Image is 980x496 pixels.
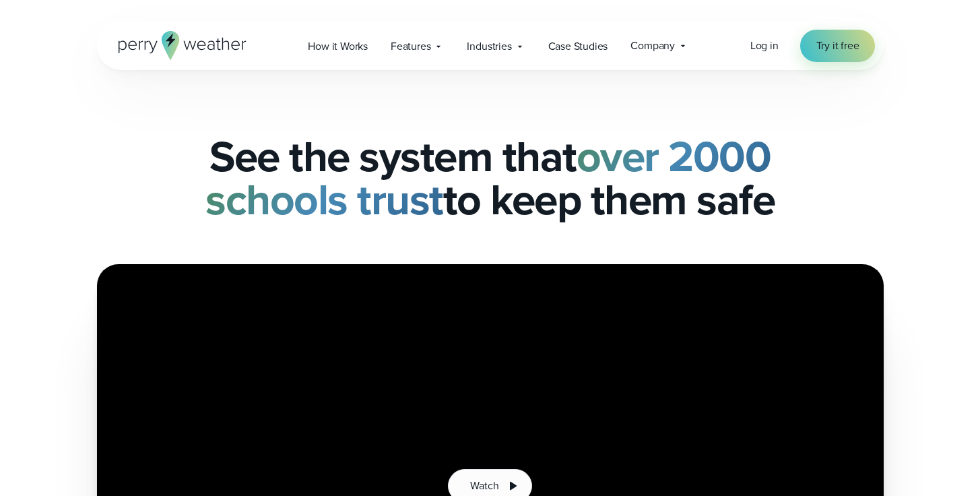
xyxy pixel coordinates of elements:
[308,38,368,55] span: How it Works
[467,38,511,55] span: Industries
[548,38,608,55] span: Case Studies
[97,135,884,221] h1: See the system that to keep them safe
[816,38,859,54] span: Try it free
[296,32,379,60] a: How it Works
[750,38,779,53] span: Log in
[391,38,430,55] span: Features
[537,32,620,60] a: Case Studies
[205,125,771,231] strong: over 2000 schools trust
[630,38,675,54] span: Company
[800,30,876,62] a: Try it free
[470,478,498,494] span: Watch
[750,38,779,54] a: Log in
